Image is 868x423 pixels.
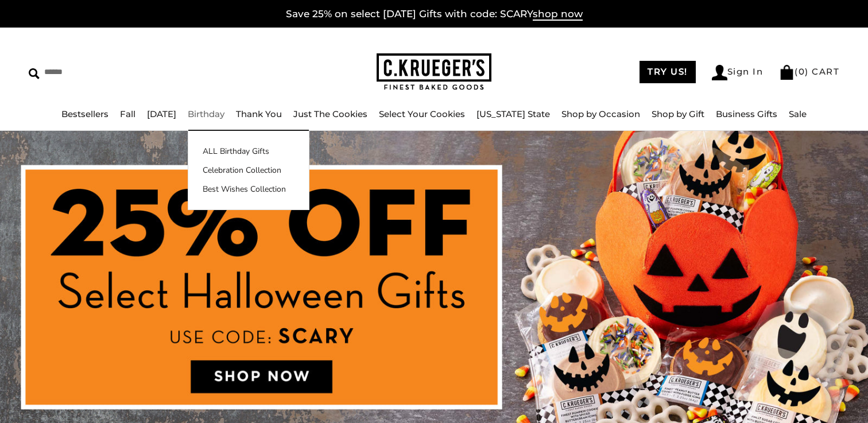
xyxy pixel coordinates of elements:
[640,61,696,83] a: TRY US!
[188,164,309,176] a: Celebration Collection
[712,65,727,80] img: Account
[712,65,764,80] a: Sign In
[29,63,221,81] input: Search
[120,108,135,119] a: Fall
[377,53,491,91] img: C.KRUEGER'S
[779,66,839,77] a: (0) CART
[236,108,282,119] a: Thank You
[188,108,224,119] a: Birthday
[799,66,805,77] span: 0
[561,108,640,119] a: Shop by Occasion
[286,8,583,21] a: Save 25% on select [DATE] Gifts with code: SCARYshop now
[652,108,704,119] a: Shop by Gift
[789,108,807,119] a: Sale
[61,108,108,119] a: Bestsellers
[476,108,550,119] a: [US_STATE] State
[533,8,583,21] span: shop now
[716,108,777,119] a: Business Gifts
[293,108,367,119] a: Just The Cookies
[147,108,176,119] a: [DATE]
[188,145,309,157] a: ALL Birthday Gifts
[779,65,795,80] img: Bag
[188,183,309,195] a: Best Wishes Collection
[29,68,40,79] img: Search
[379,108,465,119] a: Select Your Cookies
